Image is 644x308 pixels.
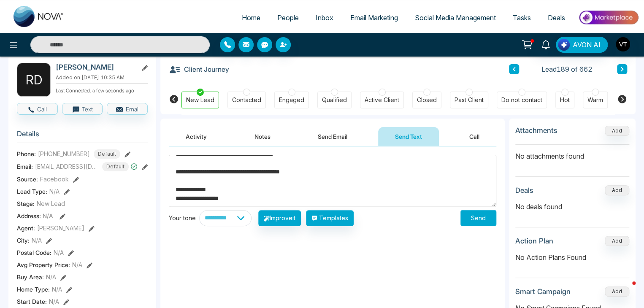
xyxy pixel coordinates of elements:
span: Phone: [17,149,36,158]
a: People [269,10,307,26]
span: Social Media Management [415,14,496,22]
div: Past Client [455,96,484,104]
h3: Details [17,130,148,143]
button: Improveit [258,210,301,226]
div: Hot [560,96,570,104]
span: [PERSON_NAME] [37,224,84,232]
button: Add [605,185,629,195]
span: Address: [17,211,53,220]
div: Contacted [232,96,261,104]
span: N/A [72,260,82,269]
span: Tasks [513,14,531,22]
span: Default [102,162,129,171]
span: People [277,14,299,22]
span: Avg Property Price : [17,260,70,269]
p: Last Connected: a few seconds ago [56,85,148,95]
p: No attachments found [515,145,629,161]
div: Active Client [365,96,399,104]
span: New Lead [37,199,65,208]
button: AVON AI [556,37,608,53]
button: Call [17,103,58,115]
span: N/A [52,285,62,294]
h3: Deals [515,186,533,195]
span: Add [605,127,629,134]
span: Default [94,149,120,159]
span: City : [17,236,30,245]
button: Send Email [301,127,364,146]
h2: [PERSON_NAME] [56,63,134,71]
button: Activity [169,127,224,146]
h3: Smart Campaign [515,287,571,296]
button: Call [452,127,496,146]
div: Qualified [322,96,347,104]
span: Agent: [17,224,35,232]
span: N/A [49,187,60,196]
div: Engaged [279,96,304,104]
div: New Lead [186,96,214,104]
button: Email [107,103,148,115]
p: No Action Plans Found [515,252,629,262]
a: Inbox [307,10,342,26]
span: N/A [46,273,56,281]
span: Lead Type: [17,187,47,196]
span: Facebook [40,175,69,184]
span: Home Type : [17,285,50,294]
span: N/A [54,248,64,257]
span: N/A [43,212,53,219]
div: Your tone [169,213,199,222]
div: R D [17,63,51,97]
img: Market-place.gif [578,8,639,27]
span: Email: [17,162,33,171]
span: Lead 189 of 662 [541,64,593,74]
span: Home [242,14,260,22]
a: Social Media Management [406,10,504,26]
span: Postal Code : [17,248,51,257]
span: [PHONE_NUMBER] [38,149,90,158]
button: Add [605,126,629,136]
button: Send [460,210,496,226]
h3: Client Journey [169,63,229,76]
h3: Attachments [515,126,557,135]
span: [EMAIL_ADDRESS][DOMAIN_NAME] [35,162,98,171]
button: Templates [306,210,354,226]
img: Lead Flow [558,39,570,51]
p: Added on [DATE] 10:35 AM [56,74,148,81]
img: User Avatar [616,37,630,51]
span: Inbox [316,14,333,22]
a: Email Marketing [342,10,406,26]
div: Closed [417,96,437,104]
button: Add [605,236,629,246]
span: Source: [17,175,38,184]
span: N/A [32,236,42,245]
span: AVON AI [573,40,601,50]
span: Email Marketing [350,14,398,22]
button: Send Text [378,127,439,146]
button: Notes [238,127,287,146]
span: Deals [548,14,565,22]
a: Deals [539,10,574,26]
p: No deals found [515,202,629,212]
button: Add [605,286,629,297]
div: Warm [587,96,603,104]
span: Buy Area : [17,273,44,281]
a: Tasks [504,10,539,26]
img: Nova CRM Logo [14,6,64,27]
h3: Action Plan [515,237,553,245]
a: Home [233,10,269,26]
span: N/A [49,297,59,306]
button: Text [62,103,103,115]
span: Start Date : [17,297,47,306]
div: Do not contact [501,96,542,104]
iframe: Intercom live chat [615,279,636,300]
span: Stage: [17,199,35,208]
